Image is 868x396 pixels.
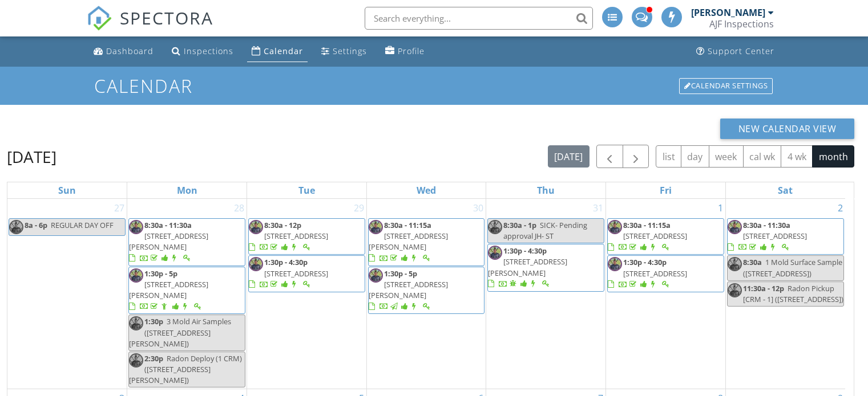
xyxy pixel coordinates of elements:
[25,220,47,230] span: 8a - 6p
[691,7,765,18] div: [PERSON_NAME]
[535,182,557,198] a: Thursday
[129,268,143,283] img: 0.jpg
[56,182,78,198] a: Sunday
[129,231,208,252] span: [STREET_ADDRESS][PERSON_NAME]
[128,267,245,315] a: 1:30p - 5p [STREET_ADDRESS][PERSON_NAME]
[486,199,606,389] td: Go to July 31, 2025
[366,199,486,389] td: Go to July 30, 2025
[708,46,774,56] div: Support Center
[623,220,671,230] span: 8:30a - 11:15a
[175,182,200,198] a: Monday
[369,220,448,263] a: 8:30a - 11:15a [STREET_ADDRESS][PERSON_NAME]
[144,268,177,279] span: 1:30p - 5p
[249,257,328,289] a: 1:30p - 4:30p [STREET_ADDRESS]
[743,145,782,168] button: cal wk
[264,231,328,241] span: [STREET_ADDRESS]
[623,231,687,241] span: [STREET_ADDRESS]
[398,46,425,56] div: Profile
[728,283,742,297] img: 0.jpg
[709,145,744,168] button: week
[781,145,813,168] button: 4 wk
[608,257,687,289] a: 1:30p - 4:30p [STREET_ADDRESS]
[94,76,774,96] h1: Calendar
[743,283,843,304] span: Radon Pickup [CRM - 1] ([STREET_ADDRESS])
[623,257,667,267] span: 1:30p - 4:30p
[679,78,773,94] div: Calendar Settings
[607,218,724,255] a: 8:30a - 11:15a [STREET_ADDRESS]
[369,268,383,283] img: 0.jpg
[548,145,590,168] button: [DATE]
[87,15,213,39] a: SPECTORA
[596,145,623,168] button: Previous month
[249,220,263,234] img: 0.jpg
[9,220,23,234] img: 0.jpg
[369,268,448,312] a: 1:30p - 5p [STREET_ADDRESS][PERSON_NAME]
[709,18,774,30] div: AJF Inspections
[656,145,681,168] button: list
[129,220,208,263] a: 8:30a - 11:30a [STREET_ADDRESS][PERSON_NAME]
[184,46,233,56] div: Inspections
[835,199,845,217] a: Go to August 2, 2025
[296,182,317,198] a: Tuesday
[692,41,779,62] a: Support Center
[414,182,438,198] a: Wednesday
[51,220,114,230] span: REGULAR DAY OFF
[743,283,784,293] span: 11:30a - 12p
[720,119,855,139] button: New Calendar View
[248,255,365,292] a: 1:30p - 4:30p [STREET_ADDRESS]
[264,220,301,230] span: 8:30a - 12p
[743,257,842,278] span: 1 Mold Surface Sample ([STREET_ADDRESS])
[248,218,365,255] a: 8:30a - 12p [STREET_ADDRESS]
[743,257,762,267] span: 8:30a
[7,199,127,389] td: Go to July 27, 2025
[129,316,143,330] img: 0.jpg
[120,6,213,30] span: SPECTORA
[129,316,231,348] span: 3 Mold Air Samples ([STREET_ADDRESS][PERSON_NAME])
[728,220,742,234] img: 0.jpg
[503,220,587,241] span: SICK- Pending approval JH- ST
[608,220,687,252] a: 8:30a - 11:15a [STREET_ADDRESS]
[144,316,163,326] span: 1:30p
[776,182,795,198] a: Saturday
[503,246,547,256] span: 1:30p - 4:30p
[608,220,622,234] img: 0.jpg
[678,77,774,95] a: Calendar Settings
[129,279,208,300] span: [STREET_ADDRESS][PERSON_NAME]
[127,199,247,389] td: Go to July 28, 2025
[352,199,366,217] a: Go to July 29, 2025
[247,41,308,62] a: Calendar
[317,41,372,62] a: Settings
[264,268,328,279] span: [STREET_ADDRESS]
[716,199,725,217] a: Go to August 1, 2025
[728,220,807,252] a: 8:30a - 11:30a [STREET_ADDRESS]
[128,218,245,266] a: 8:30a - 11:30a [STREET_ADDRESS][PERSON_NAME]
[381,41,429,62] a: Profile
[167,41,238,62] a: Inspections
[743,231,807,241] span: [STREET_ADDRESS]
[249,220,328,252] a: 8:30a - 12p [STREET_ADDRESS]
[368,267,485,315] a: 1:30p - 5p [STREET_ADDRESS][PERSON_NAME]
[129,220,143,234] img: 0.jpg
[471,199,486,217] a: Go to July 30, 2025
[743,220,790,230] span: 8:30a - 11:30a
[488,246,502,260] img: 0.jpg
[488,246,567,289] a: 1:30p - 4:30p [STREET_ADDRESS][PERSON_NAME]
[727,218,844,255] a: 8:30a - 11:30a [STREET_ADDRESS]
[333,46,367,56] div: Settings
[144,220,192,230] span: 8:30a - 11:30a
[591,199,605,217] a: Go to July 31, 2025
[725,199,845,389] td: Go to August 2, 2025
[129,268,208,312] a: 1:30p - 5p [STREET_ADDRESS][PERSON_NAME]
[106,46,154,56] div: Dashboard
[812,145,854,168] button: month
[144,353,163,364] span: 2:30p
[368,218,485,266] a: 8:30a - 11:15a [STREET_ADDRESS][PERSON_NAME]
[384,268,417,279] span: 1:30p - 5p
[87,6,112,31] img: The Best Home Inspection Software - Spectora
[249,257,263,271] img: 0.jpg
[623,268,687,279] span: [STREET_ADDRESS]
[232,199,247,217] a: Go to July 28, 2025
[488,220,502,234] img: 0.jpg
[657,182,674,198] a: Friday
[129,353,143,368] img: 0.jpg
